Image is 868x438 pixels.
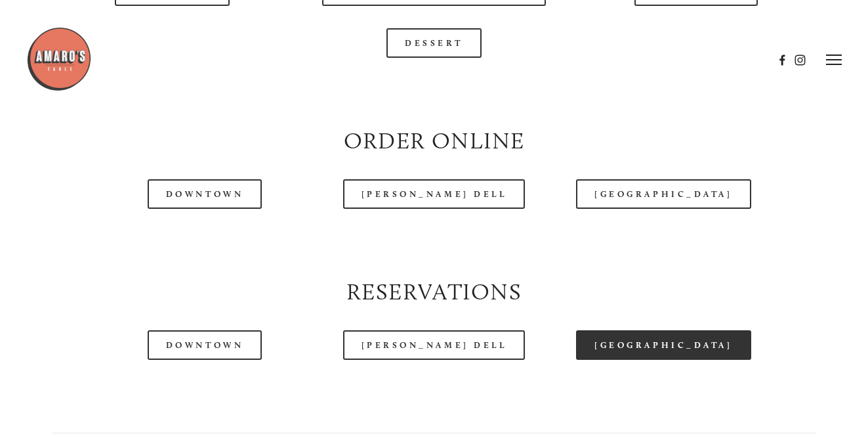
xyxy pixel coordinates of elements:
[52,125,816,157] h2: Order Online
[576,179,751,209] a: [GEOGRAPHIC_DATA]
[343,179,526,209] a: [PERSON_NAME] Dell
[343,330,526,360] a: [PERSON_NAME] Dell
[148,179,262,209] a: Downtown
[52,276,816,308] h2: Reservations
[26,26,92,92] img: Amaro's Table
[576,330,751,360] a: [GEOGRAPHIC_DATA]
[148,330,262,360] a: Downtown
